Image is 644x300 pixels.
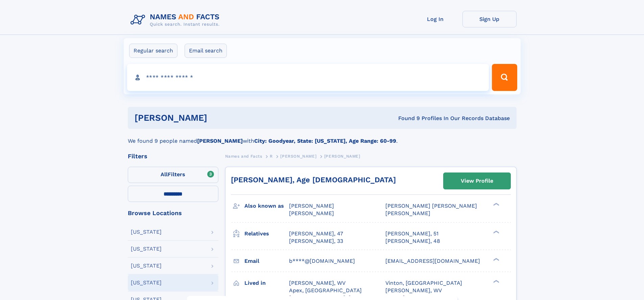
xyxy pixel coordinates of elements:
[128,129,517,145] div: We found 9 people named with .
[461,173,493,189] div: View Profile
[289,280,345,286] span: [PERSON_NAME], WV
[280,152,316,160] a: [PERSON_NAME]
[127,64,489,91] input: search input
[197,138,243,144] b: [PERSON_NAME]
[444,173,510,189] a: View Profile
[254,138,396,144] b: City: Goodyear, State: [US_STATE], Age Range: 60-99
[289,203,334,209] span: [PERSON_NAME]
[492,257,500,261] div: ❯
[128,153,218,159] div: Filters
[135,114,303,122] h1: [PERSON_NAME]
[270,152,273,160] a: R
[408,11,462,27] a: Log In
[492,64,517,91] button: Search Button
[492,230,500,234] div: ❯
[492,202,500,207] div: ❯
[385,230,438,237] a: [PERSON_NAME], 51
[303,115,510,122] div: Found 9 Profiles In Our Records Database
[244,277,289,289] h3: Lived in
[131,280,162,285] div: [US_STATE]
[385,287,442,294] span: [PERSON_NAME], WV
[324,154,360,159] span: [PERSON_NAME]
[244,255,289,267] h3: Email
[231,176,396,184] a: [PERSON_NAME], Age [DEMOGRAPHIC_DATA]
[270,154,273,159] span: R
[385,203,477,209] span: [PERSON_NAME] [PERSON_NAME]
[385,237,440,245] a: [PERSON_NAME], 48
[131,246,162,252] div: [US_STATE]
[289,230,343,237] a: [PERSON_NAME], 47
[131,229,162,235] div: [US_STATE]
[244,228,289,239] h3: Relatives
[385,280,462,286] span: Vinton, [GEOGRAPHIC_DATA]
[128,210,218,216] div: Browse Locations
[289,287,362,294] span: Apex, [GEOGRAPHIC_DATA]
[131,263,162,269] div: [US_STATE]
[492,279,500,283] div: ❯
[128,11,225,29] img: Logo Names and Facts
[128,167,218,183] label: Filters
[161,171,168,178] span: All
[225,152,262,160] a: Names and Facts
[185,44,227,58] label: Email search
[244,200,289,212] h3: Also known as
[462,11,517,27] a: Sign Up
[385,210,430,216] span: [PERSON_NAME]
[385,258,480,264] span: [EMAIL_ADDRESS][DOMAIN_NAME]
[289,237,343,245] a: [PERSON_NAME], 33
[280,154,316,159] span: [PERSON_NAME]
[289,210,334,216] span: [PERSON_NAME]
[129,44,177,58] label: Regular search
